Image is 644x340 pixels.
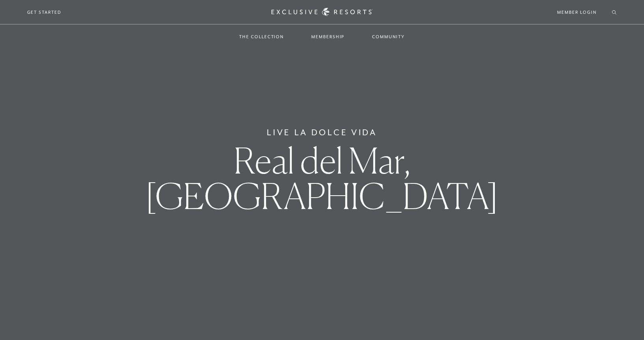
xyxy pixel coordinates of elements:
a: Member Login [557,9,596,16]
a: Membership [303,25,352,48]
a: Get Started [27,9,62,16]
span: Real del Mar, [GEOGRAPHIC_DATA] [145,139,498,217]
a: Community [364,25,412,48]
a: The Collection [231,25,292,48]
h6: Live La Dolce Vida [267,126,377,139]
